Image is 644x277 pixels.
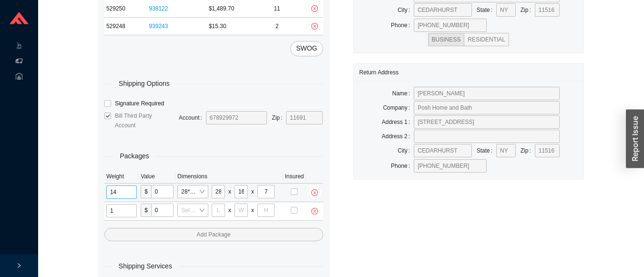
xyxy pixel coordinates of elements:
th: Insured [283,170,306,184]
label: Zip [272,111,286,124]
span: $ [141,204,151,217]
label: Address 1 [382,115,414,129]
span: RESIDENTIAL [468,36,505,43]
span: close-circle [308,189,321,196]
button: close-circle [308,186,321,199]
label: Company [383,101,414,114]
a: 939243 [149,23,168,30]
td: $15.30 [207,18,253,35]
button: close-circle [308,20,321,33]
label: Account [179,111,206,124]
a: 938122 [149,5,168,12]
label: Zip [521,3,535,17]
label: Address 2 [382,130,414,143]
th: Value [139,170,175,184]
label: City [398,3,414,17]
input: L [212,204,225,217]
label: Phone [391,159,414,173]
label: Zip [521,144,535,157]
span: close-circle [308,23,321,30]
span: Shipping Options [112,78,176,89]
span: right [16,263,22,268]
span: SWOG [296,43,317,54]
label: City [398,144,414,157]
input: H [257,204,275,217]
td: 529248 [104,18,147,35]
span: Bill Third Party Account [111,111,174,130]
input: W [235,204,248,217]
td: 2 [253,18,301,35]
button: close-circle [308,2,321,15]
div: x [251,205,254,215]
div: x [251,187,254,196]
th: Dimensions [175,170,283,184]
button: close-circle [308,205,321,218]
div: x [228,205,231,215]
input: H [257,185,275,198]
label: Name [392,87,414,100]
input: W [235,185,248,198]
div: x [228,187,231,196]
label: Phone [391,19,414,32]
th: Weight [104,170,139,184]
span: Shipping Services [112,261,179,272]
div: Return Address [359,63,578,81]
label: State [477,3,496,17]
button: SWOG [290,41,323,56]
span: BUSINESS [432,36,461,43]
span: close-circle [308,208,321,215]
input: L [212,185,225,198]
span: Packages [113,151,155,162]
span: Signature Required [111,99,168,108]
span: close-circle [308,5,321,12]
span: $ [141,185,151,198]
label: State [477,144,496,157]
